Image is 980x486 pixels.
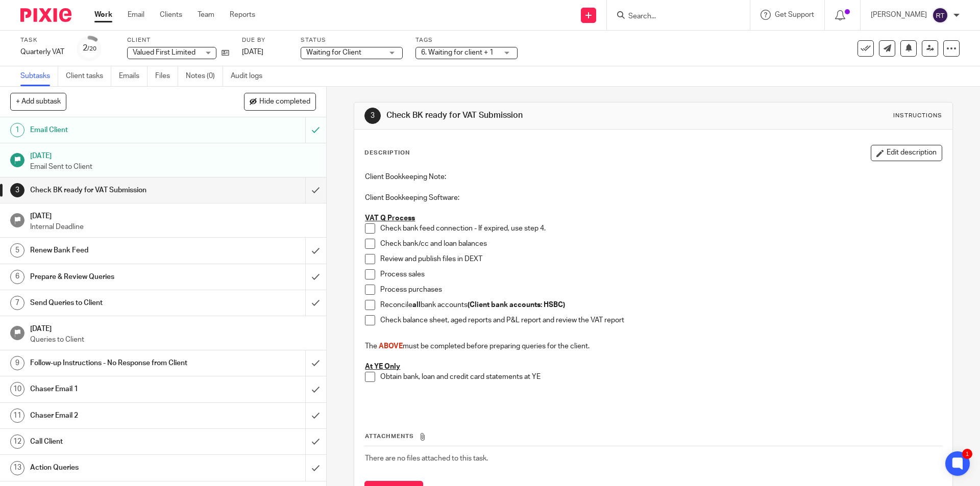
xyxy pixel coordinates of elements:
[380,285,941,295] p: Process purchases
[365,341,941,351] p: The must be completed before preparing queries for the client.
[893,112,942,120] div: Instructions
[365,193,941,203] p: Client Bookkeeping Software:
[871,145,942,161] button: Edit description
[244,93,316,110] button: Hide completed
[242,36,288,44] label: Due by
[380,300,941,310] p: Reconcile bank accounts
[10,123,24,137] div: 1
[365,433,414,439] span: Attachments
[10,461,24,475] div: 13
[30,335,316,345] p: Queries to Client
[10,356,24,370] div: 9
[133,49,195,56] span: Valued First Limited
[30,321,316,334] h1: [DATE]
[66,66,111,86] a: Client tasks
[10,183,24,197] div: 3
[30,162,316,172] p: Email Sent to Client
[30,148,316,161] h1: [DATE]
[468,301,565,309] strong: (Client bank accounts: HSBC)
[30,222,316,232] p: Internal Deadline
[380,269,941,279] p: Process sales
[259,98,310,106] span: Hide completed
[365,172,941,182] p: Client Bookkeeping Note:
[421,49,494,56] span: 6. Waiting for client + 1
[10,270,24,284] div: 6
[30,269,207,285] h1: Prepare & Review Queries
[380,315,941,325] p: Check balance sheet, aged reports and P&L report and review the VAT report
[230,10,255,20] a: Reports
[386,110,675,121] h1: Check BK ready for VAT Submission
[306,49,361,56] span: Waiting for Client
[127,36,229,44] label: Client
[412,301,421,309] strong: all
[30,434,207,449] h1: Call Client
[365,455,488,462] span: There are no files attached to this task.
[242,48,263,56] span: [DATE]
[380,239,941,249] p: Check bank/cc and loan balances
[94,10,112,20] a: Work
[30,408,207,423] h1: Chaser Email 2
[30,243,207,258] h1: Renew Bank Feed
[119,66,148,86] a: Emails
[365,215,415,222] u: VAT Q Process
[198,10,214,20] a: Team
[962,449,972,459] div: 1
[30,183,207,198] h1: Check BK ready for VAT Submission
[30,460,207,475] h1: Action Queries
[30,295,207,311] h1: Send Queries to Client
[10,382,24,396] div: 10
[20,66,58,86] a: Subtasks
[627,12,719,21] input: Search
[364,149,410,157] p: Description
[415,36,518,44] label: Tags
[380,223,941,234] p: Check bank feed connection - If expired, use step 4.
[379,343,403,350] span: ABOVE
[380,254,941,264] p: Review and publish files in DEXT
[10,243,24,258] div: 5
[364,108,381,124] div: 3
[155,66,178,86] a: Files
[160,10,182,20] a: Clients
[871,10,927,20] p: [PERSON_NAME]
[10,296,24,310] div: 7
[30,381,207,397] h1: Chaser Email 1
[775,11,814,18] span: Get Support
[30,209,316,221] h1: [DATE]
[30,122,207,138] h1: Email Client
[20,36,64,44] label: Task
[10,434,24,449] div: 12
[380,372,941,382] p: Obtain bank, loan and credit card statements at YE
[20,47,64,57] div: Quarterly VAT
[365,363,400,370] u: At YE Only
[87,46,96,52] small: /20
[186,66,223,86] a: Notes (0)
[10,408,24,423] div: 11
[128,10,144,20] a: Email
[10,93,66,110] button: + Add subtask
[30,355,207,371] h1: Follow-up Instructions - No Response from Client
[231,66,270,86] a: Audit logs
[932,7,948,23] img: svg%3E
[83,42,96,54] div: 2
[20,8,71,22] img: Pixie
[301,36,403,44] label: Status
